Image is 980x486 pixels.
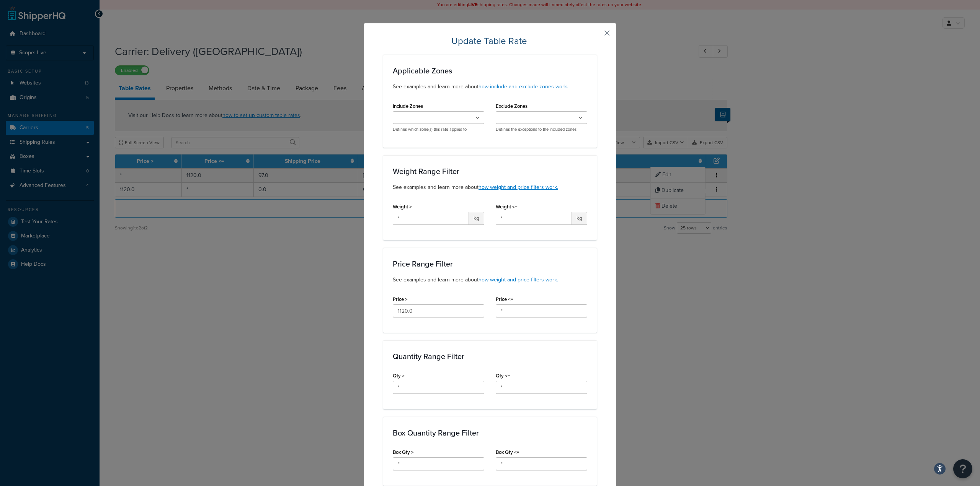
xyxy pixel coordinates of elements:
p: See examples and learn more about [393,183,587,192]
a: how weight and price filters work. [479,276,558,284]
h3: Applicable Zones [393,67,587,75]
label: Box Qty > [393,449,414,455]
span: kg [572,212,587,225]
p: Defines the exceptions to the included zones [496,127,587,132]
p: See examples and learn more about [393,83,587,91]
h3: Price Range Filter [393,260,587,268]
label: Price <= [496,296,513,302]
h2: Update Table Rate [383,35,597,47]
label: Exclude Zones [496,103,528,109]
label: Include Zones [393,103,423,109]
p: See examples and learn more about [393,276,587,284]
label: Qty > [393,373,405,379]
h3: Box Quantity Range Filter [393,429,587,437]
p: Defines which zone(s) this rate applies to [393,127,484,132]
label: Weight <= [496,204,518,210]
a: how include and exclude zones work. [479,83,568,91]
label: Price > [393,296,408,302]
label: Box Qty <= [496,449,519,455]
a: how weight and price filters work. [479,183,558,191]
h3: Weight Range Filter [393,167,587,176]
label: Weight > [393,204,412,210]
h3: Quantity Range Filter [393,352,587,361]
label: Qty <= [496,373,510,379]
span: kg [469,212,484,225]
